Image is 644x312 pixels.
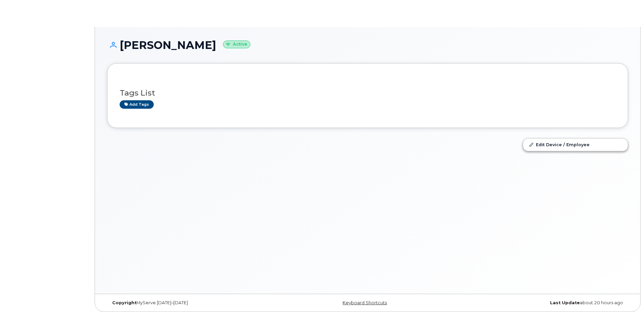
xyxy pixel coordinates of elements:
a: Edit Device / Employee [523,138,628,151]
a: Add tags [120,100,154,109]
strong: Copyright [112,300,137,305]
h3: Tags List [120,89,616,97]
div: about 20 hours ago [454,300,628,306]
h1: [PERSON_NAME] [107,39,628,51]
a: Keyboard Shortcuts [343,300,387,305]
div: MyServe [DATE]–[DATE] [107,300,281,306]
strong: Last Update [550,300,580,305]
small: Active [223,41,250,48]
